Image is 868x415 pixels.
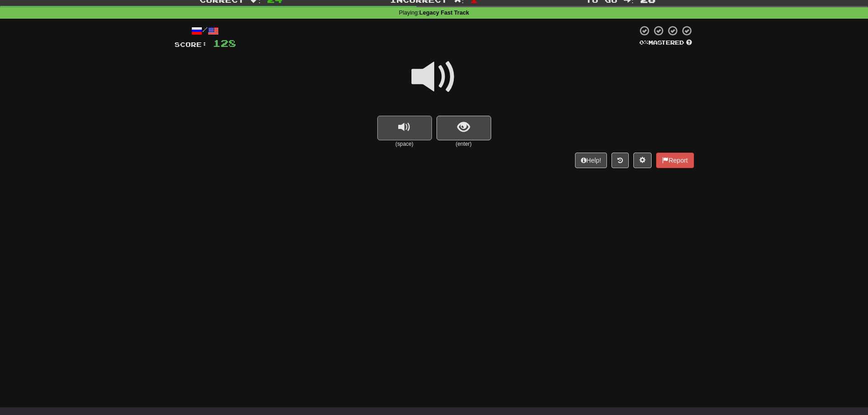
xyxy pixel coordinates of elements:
[175,25,236,36] div: /
[377,116,432,140] button: replay audio
[656,153,693,168] button: Report
[639,39,648,46] span: 0 %
[437,116,491,140] button: show sentence
[377,140,432,148] small: (space)
[419,10,469,16] strong: Legacy Fast Track
[637,39,694,47] div: Mastered
[575,153,607,168] button: Help!
[175,41,207,48] span: Score:
[611,153,629,168] button: Round history (alt+y)
[437,140,491,148] small: (enter)
[213,37,236,49] span: 128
